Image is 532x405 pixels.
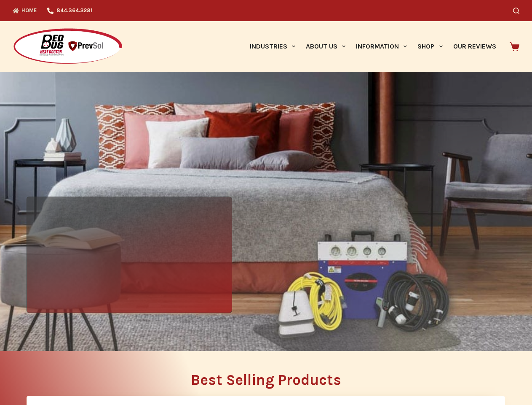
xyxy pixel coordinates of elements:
[13,28,123,65] img: Prevsol/Bed Bug Heat Doctor
[412,21,448,72] a: Shop
[244,21,501,72] nav: Primary
[513,8,519,14] button: Search
[448,21,501,72] a: Our Reviews
[300,21,350,72] a: About Us
[351,21,412,72] a: Information
[27,373,505,387] h2: Best Selling Products
[244,21,300,72] a: Industries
